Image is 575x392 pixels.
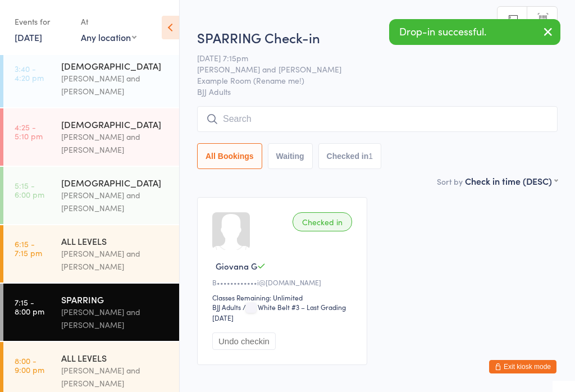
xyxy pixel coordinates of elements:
div: [PERSON_NAME] and [PERSON_NAME] [61,130,170,156]
label: Sort by [437,176,463,187]
a: [DATE] [15,31,42,43]
div: [DEMOGRAPHIC_DATA] [61,176,170,189]
div: Checked in [293,212,352,231]
span: / White Belt #3 – Last Grading [DATE] [212,302,346,322]
button: Exit kiosk mode [489,360,556,373]
span: [PERSON_NAME] and [PERSON_NAME] [197,63,540,75]
div: [PERSON_NAME] and [PERSON_NAME] [61,364,170,390]
button: Checked in1 [318,143,382,169]
div: [DEMOGRAPHIC_DATA] [61,60,170,72]
div: SPARRING [61,293,170,306]
a: 6:15 -7:15 pmALL LEVELS[PERSON_NAME] and [PERSON_NAME] [3,225,179,282]
div: [PERSON_NAME] and [PERSON_NAME] [61,306,170,331]
time: 5:15 - 6:00 pm [15,181,44,199]
div: 1 [368,152,373,161]
time: 4:25 - 5:10 pm [15,122,43,140]
div: Any location [81,31,136,43]
button: All Bookings [197,143,262,169]
time: 6:15 - 7:15 pm [15,239,42,257]
span: Example Room (Rename me!) [197,75,540,86]
time: 8:00 - 9:00 pm [15,356,44,374]
div: [PERSON_NAME] and [PERSON_NAME] [61,189,170,215]
div: Classes Remaining: Unlimited [212,293,355,302]
a: 3:40 -4:20 pm[DEMOGRAPHIC_DATA][PERSON_NAME] and [PERSON_NAME] [3,50,179,107]
div: Events for [15,12,70,31]
a: 7:15 -8:00 pmSPARRING[PERSON_NAME] and [PERSON_NAME] [3,284,179,341]
div: ALL LEVELS [61,352,170,364]
a: 4:25 -5:10 pm[DEMOGRAPHIC_DATA][PERSON_NAME] and [PERSON_NAME] [3,108,179,166]
span: [DATE] 7:15pm [197,52,540,63]
div: Drop-in successful. [389,19,560,45]
div: Check in time (DESC) [465,175,558,187]
div: [PERSON_NAME] and [PERSON_NAME] [61,247,170,273]
div: BJJ Adults [212,302,241,312]
div: ALL LEVELS [61,235,170,247]
span: BJJ Adults [197,86,558,97]
button: Waiting [268,143,313,169]
a: 5:15 -6:00 pm[DEMOGRAPHIC_DATA][PERSON_NAME] and [PERSON_NAME] [3,167,179,224]
time: 3:40 - 4:20 pm [15,64,44,82]
div: At [81,12,136,31]
time: 7:15 - 8:00 pm [15,298,44,316]
button: Undo checkin [212,332,276,350]
div: [DEMOGRAPHIC_DATA] [61,118,170,130]
h2: SPARRING Check-in [197,28,558,47]
span: Giovana G [216,260,257,272]
div: [PERSON_NAME] and [PERSON_NAME] [61,72,170,98]
input: Search [197,106,558,132]
div: B••••••••••••i@[DOMAIN_NAME] [212,277,355,287]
